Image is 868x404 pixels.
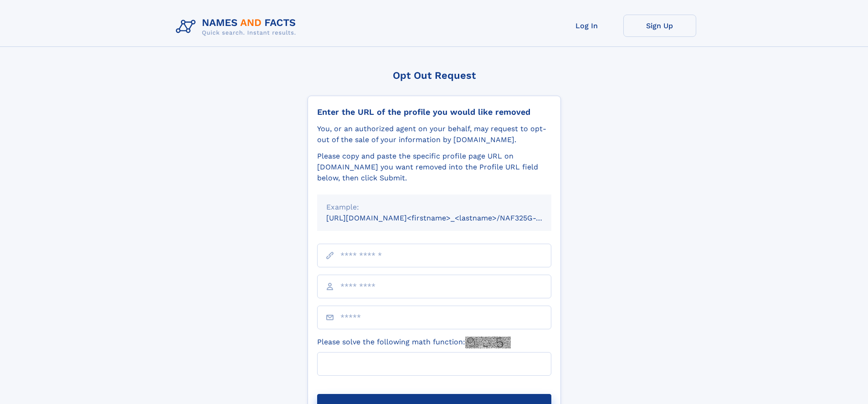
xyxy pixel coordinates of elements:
[623,15,696,37] a: Sign Up
[317,151,551,184] div: Please copy and paste the specific profile page URL on [DOMAIN_NAME] you want removed into the Pr...
[172,15,303,39] img: Logo Names and Facts
[326,214,569,222] small: [URL][DOMAIN_NAME]<firstname>_<lastname>/NAF325G-xxxxxxxx
[326,202,542,213] div: Example:
[308,70,561,81] div: Opt Out Request
[317,337,511,348] label: Please solve the following math function:
[317,123,551,145] div: You, or an authorized agent on your behalf, may request to opt-out of the sale of your informatio...
[317,107,551,117] div: Enter the URL of the profile you would like removed
[550,15,623,37] a: Log In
